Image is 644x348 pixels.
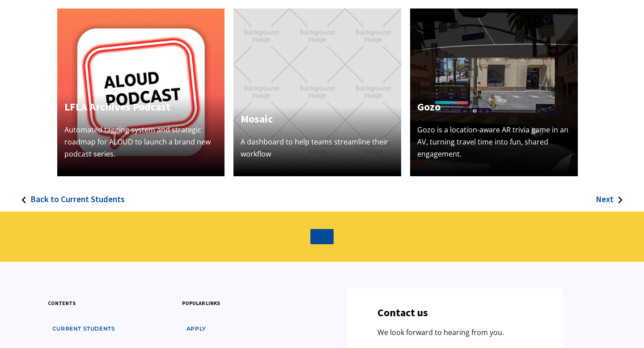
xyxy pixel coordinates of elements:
h3: popular links [182,299,220,307]
h3: Back to Current Students [30,194,125,204]
a: apply [182,321,211,337]
img: Augmented reality game display shown on the passenger side window, featuring Gozo Trivia [410,8,578,176]
a: Current students [48,321,120,337]
h4: Mosaic [241,111,394,127]
h3: contents [48,299,76,307]
a: Back to Current Students [8,176,125,212]
p: A dashboard to help teams streamline their workflow [241,136,394,160]
p: We look forward to hearing from you. [377,327,504,339]
a: Next [596,176,636,212]
p: Gozo is a location-aware AR trivia game in an AV, turning travel time into fun, shared engagement. [417,124,571,161]
h4: Gozo [417,99,571,115]
h3: Next [596,194,614,204]
h3: Contact us [377,306,428,319]
img: Thumbnail image of the Aloud Podcast Logo on a pink background. [57,8,225,176]
h4: LFLA Archives Podcast [64,99,218,115]
p: Automated tagging system and strategic roadmap for ALOUD to launch a brand new podcast series. [64,124,218,161]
